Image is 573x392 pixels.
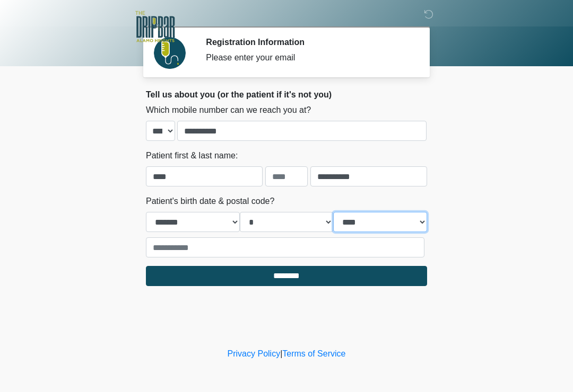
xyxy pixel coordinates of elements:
[282,349,345,358] a: Terms of Service
[228,349,281,358] a: Privacy Policy
[280,349,282,358] a: |
[146,149,238,162] label: Patient first & last name:
[206,51,411,64] div: Please enter your email
[146,90,427,100] h2: Tell us about you (or the patient if it's not you)
[146,195,274,208] label: Patient's birth date & postal code?
[146,104,311,117] label: Which mobile number can we reach you at?
[135,8,175,46] img: The DRIPBaR - Alamo Heights Logo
